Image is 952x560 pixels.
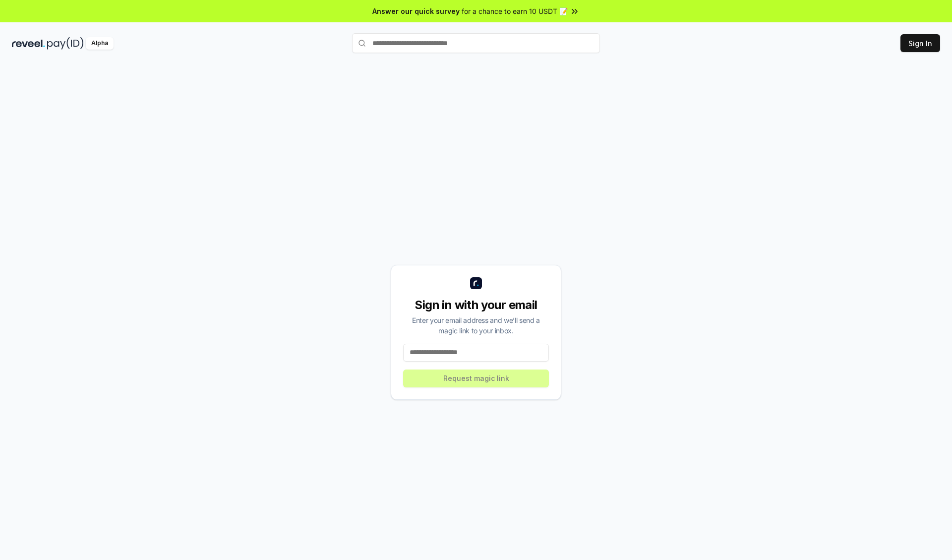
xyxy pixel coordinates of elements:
img: logo_small [470,277,482,289]
div: Alpha [86,37,114,50]
span: Answer our quick survey [372,6,460,16]
img: reveel_dark [12,37,45,50]
div: Sign in with your email [403,297,549,313]
span: for a chance to earn 10 USDT 📝 [462,6,568,16]
img: pay_id [47,37,84,50]
button: Sign In [900,34,940,52]
div: Enter your email address and we’ll send a magic link to your inbox. [403,315,549,336]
